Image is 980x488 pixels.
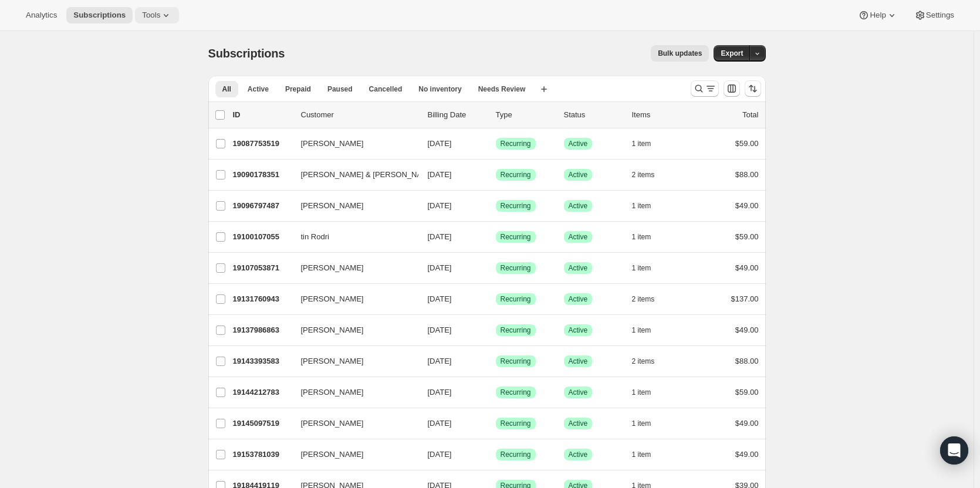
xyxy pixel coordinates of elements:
[501,419,531,428] span: Recurring
[501,170,531,179] span: Recurring
[294,165,411,184] button: [PERSON_NAME] & [PERSON_NAME] [DATE]
[301,324,364,336] span: [PERSON_NAME]
[569,450,588,459] span: Active
[742,109,758,121] p: Total
[735,326,759,334] span: $49.00
[233,324,292,336] p: 19137986863
[369,84,403,94] span: Cancelled
[569,419,588,428] span: Active
[501,388,531,397] span: Recurring
[714,45,750,62] button: Export
[233,135,759,152] div: 19087753519[PERSON_NAME][DATE]SuccessRecurringSuccessActive1 item$59.00
[632,388,651,397] span: 1 item
[233,229,759,245] div: 19100107055tin Rodri[DATE]SuccessRecurringSuccessActive1 item$59.00
[248,84,269,94] span: Active
[233,262,292,274] p: 19107053871
[294,321,411,340] button: [PERSON_NAME]
[501,232,531,242] span: Recurring
[569,263,588,273] span: Active
[301,387,364,398] span: [PERSON_NAME]
[691,80,719,97] button: Search and filter results
[428,139,452,148] span: [DATE]
[294,414,411,433] button: [PERSON_NAME]
[233,200,292,212] p: 19096797487
[233,167,759,183] div: 19090178351[PERSON_NAME] & [PERSON_NAME] [DATE][DATE]SuccessRecurringSuccessActive2 items$88.00
[233,446,759,463] div: 19153781039[PERSON_NAME][DATE]SuccessRecurringSuccessActive1 item$49.00
[569,294,588,304] span: Active
[569,326,588,335] span: Active
[870,11,886,20] span: Help
[735,419,759,428] span: $49.00
[428,450,452,459] span: [DATE]
[301,138,364,150] span: [PERSON_NAME]
[731,294,759,303] span: $137.00
[66,7,133,23] button: Subscriptions
[233,322,759,338] div: 19137986863[PERSON_NAME][DATE]SuccessRecurringSuccessActive1 item$49.00
[428,294,452,303] span: [DATE]
[428,388,452,396] span: [DATE]
[73,11,126,20] span: Subscriptions
[233,415,759,432] div: 19145097519[PERSON_NAME][DATE]SuccessRecurringSuccessActive1 item$49.00
[632,139,651,148] span: 1 item
[301,418,364,429] span: [PERSON_NAME]
[233,355,292,367] p: 19143393583
[294,134,411,153] button: [PERSON_NAME]
[301,355,364,367] span: [PERSON_NAME]
[233,109,759,121] div: IDCustomerBilling DateTypeStatusItemsTotal
[501,450,531,459] span: Recurring
[428,170,452,179] span: [DATE]
[501,294,531,304] span: Recurring
[501,326,531,335] span: Recurring
[233,293,292,305] p: 19131760943
[428,201,452,210] span: [DATE]
[496,109,555,121] div: Type
[233,387,292,398] p: 19144212783
[735,232,759,241] span: $59.00
[478,84,526,94] span: Needs Review
[632,260,664,276] button: 1 item
[222,84,231,94] span: All
[428,263,452,272] span: [DATE]
[735,263,759,272] span: $49.00
[569,201,588,211] span: Active
[632,229,664,245] button: 1 item
[569,139,588,148] span: Active
[428,326,452,334] span: [DATE]
[632,415,664,432] button: 1 item
[233,231,292,243] p: 19100107055
[632,419,651,428] span: 1 item
[632,109,691,121] div: Items
[632,232,651,242] span: 1 item
[632,384,664,401] button: 1 item
[294,259,411,277] button: [PERSON_NAME]
[851,7,904,23] button: Help
[651,45,709,62] button: Bulk updates
[301,293,364,305] span: [PERSON_NAME]
[632,170,655,179] span: 2 items
[301,262,364,274] span: [PERSON_NAME]
[428,357,452,365] span: [DATE]
[26,11,57,20] span: Analytics
[658,49,702,58] span: Bulk updates
[569,170,588,179] span: Active
[632,135,664,152] button: 1 item
[632,263,651,273] span: 1 item
[632,291,668,307] button: 2 items
[233,353,759,370] div: 19143393583[PERSON_NAME][DATE]SuccessRecurringSuccessActive2 items$88.00
[735,388,759,396] span: $59.00
[233,138,292,150] p: 19087753519
[745,80,761,97] button: Sort the results
[632,294,655,304] span: 2 items
[233,418,292,429] p: 19145097519
[632,357,655,366] span: 2 items
[907,7,961,23] button: Settings
[632,201,651,211] span: 1 item
[285,84,311,94] span: Prepaid
[233,291,759,307] div: 19131760943[PERSON_NAME][DATE]SuccessRecurringSuccessActive2 items$137.00
[501,263,531,273] span: Recurring
[735,139,759,148] span: $59.00
[632,198,664,214] button: 1 item
[632,450,651,459] span: 1 item
[301,449,364,460] span: [PERSON_NAME]
[926,11,954,20] span: Settings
